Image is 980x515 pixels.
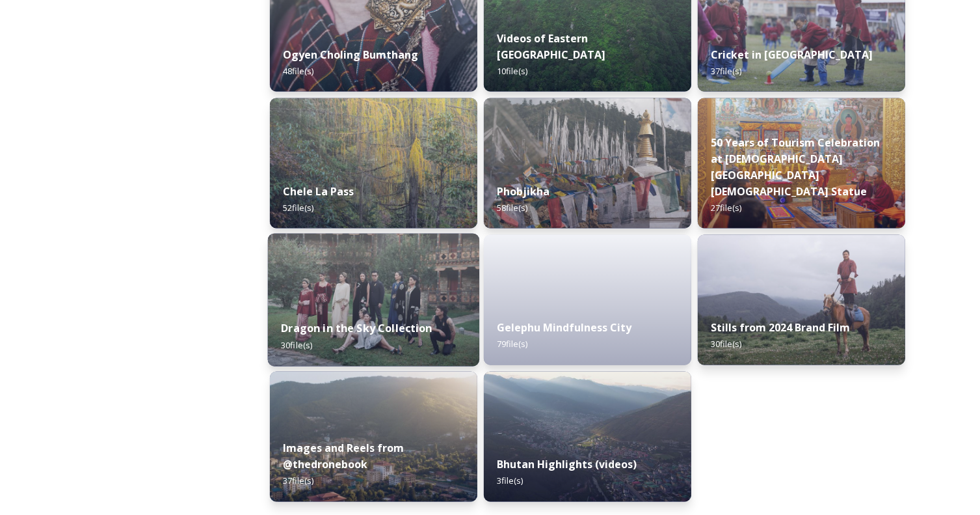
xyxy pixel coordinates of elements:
[497,475,523,487] span: 3 file(s)
[497,321,631,335] strong: Gelephu Mindfulness City
[281,339,312,351] span: 30 file(s)
[711,321,850,335] strong: Stills from 2024 Brand Film
[281,322,432,336] strong: Dragon in the Sky Collection
[711,339,741,350] span: 30 file(s)
[497,202,527,214] span: 58 file(s)
[283,475,313,487] span: 37 file(s)
[270,98,477,229] img: Marcus%2520Westberg%2520Chelela%2520Pass%25202023_52.jpg
[484,98,691,229] img: Phobjika%2520by%2520Matt%2520Dutile1.jpg
[283,184,354,199] strong: Chele La Pass
[484,235,691,398] iframe: msdoc-iframe
[698,235,905,365] img: 4075df5a-b6ee-4484-8e29-7e779a92fa88.jpg
[268,234,479,367] img: 74f9cf10-d3d5-4c08-9371-13a22393556d.jpg
[711,65,741,77] span: 37 file(s)
[497,458,637,472] strong: Bhutan Highlights (videos)
[711,135,880,199] strong: 50 Years of Tourism Celebration at [DEMOGRAPHIC_DATA][GEOGRAPHIC_DATA][DEMOGRAPHIC_DATA] Statue
[497,65,527,77] span: 10 file(s)
[283,65,313,77] span: 48 file(s)
[484,372,691,502] img: b4ca3a00-89c2-4894-a0d6-064d866d0b02.jpg
[283,48,418,62] strong: Ogyen Choling Bumthang
[698,98,905,229] img: DSC00164.jpg
[711,202,741,214] span: 27 file(s)
[497,31,605,62] strong: Videos of Eastern [GEOGRAPHIC_DATA]
[283,441,404,472] strong: Images and Reels from @thedronebook
[270,372,477,502] img: 01697a38-64e0-42f2-b716-4cd1f8ee46d6.jpg
[497,184,550,199] strong: Phobjikha
[711,48,873,62] strong: Cricket in [GEOGRAPHIC_DATA]
[497,339,527,350] span: 79 file(s)
[283,202,313,214] span: 52 file(s)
